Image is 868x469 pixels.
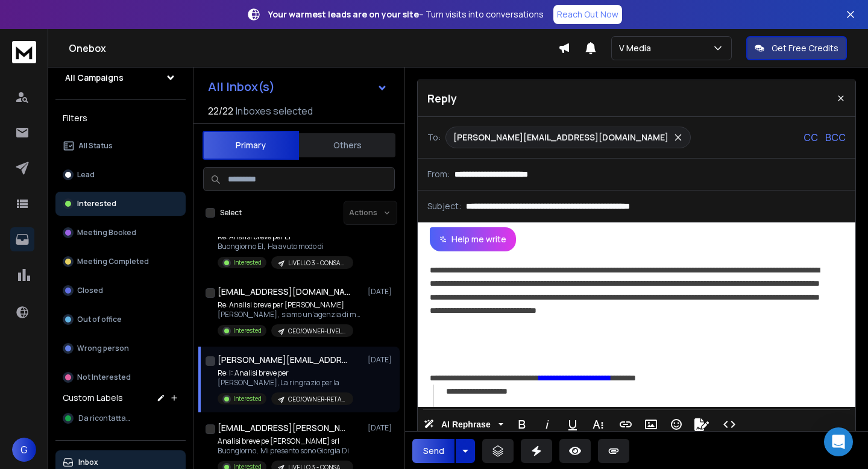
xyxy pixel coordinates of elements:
button: Out of office [55,307,186,332]
p: Closed [77,286,103,295]
button: Emoticons [665,412,688,436]
button: More Text [587,412,609,436]
h1: All Inbox(s) [208,81,275,93]
button: Wrong person [55,336,186,360]
button: Insert Image (⌘P) [640,412,662,436]
p: Buongiorno, Mi presento sono Giorgia Di [218,446,353,456]
p: Re: Analisi breve per El [218,232,353,242]
p: Meeting Booked [77,228,136,238]
p: [DATE] [368,423,395,433]
button: Meeting Completed [55,250,186,274]
p: Not Interested [77,373,131,382]
a: Reach Out Now [553,5,622,24]
button: Send [412,439,454,463]
h1: Onebox [69,41,558,55]
button: AI Rephrase [421,412,506,436]
button: Italic (⌘I) [536,412,559,436]
button: Others [299,132,395,159]
p: Interested [233,394,262,403]
p: CEO/OWNER-LIVELLO 3 - CONSAPEVOLE DEL PROBLEMA-PERSONALIZZAZIONI TARGET A-TEST 1 [288,327,346,336]
p: From: [427,168,450,180]
p: [PERSON_NAME], La ringrazio per la [218,378,353,388]
p: Reach Out Now [557,8,618,20]
img: logo [12,41,36,63]
button: Interested [55,192,186,216]
span: Da ricontattare [78,414,133,423]
p: Get Free Credits [772,42,838,54]
span: 22 / 22 [208,104,233,118]
span: AI Rephrase [439,420,493,430]
button: All Inbox(s) [198,75,397,99]
h3: Filters [55,110,186,127]
p: CC [804,130,818,145]
p: Inbox [78,458,98,467]
p: Lead [77,170,95,180]
p: Buongiorno El, Ha avuto modo di [218,242,353,251]
button: G [12,438,36,462]
p: Subject: [427,200,461,212]
button: Bold (⌘B) [511,412,533,436]
label: Select [220,208,242,218]
button: Lead [55,163,186,187]
h1: All Campaigns [65,72,124,84]
p: Re: I: Analisi breve per [218,368,353,378]
button: All Status [55,134,186,158]
h1: [EMAIL_ADDRESS][PERSON_NAME][DOMAIN_NAME] [218,422,350,434]
button: Signature [690,412,713,436]
button: Insert Link (⌘K) [614,412,637,436]
button: Meeting Booked [55,221,186,245]
h3: Custom Labels [63,392,123,404]
button: Code View [718,412,741,436]
p: LIVELLO 3 - CONSAPEVOLE DEL PROBLEMA test 2 Copy [288,259,346,268]
p: Reply [427,90,457,107]
h3: Inboxes selected [236,104,313,118]
p: Re: Analisi breve per [PERSON_NAME] [218,300,362,310]
h1: [EMAIL_ADDRESS][DOMAIN_NAME] [218,286,350,298]
button: Primary [203,131,299,160]
button: Help me write [430,227,516,251]
strong: Your warmest leads are on your site [268,8,419,20]
button: Da ricontattare [55,406,186,430]
p: Interested [233,326,262,335]
p: [DATE] [368,355,395,365]
button: Underline (⌘U) [561,412,584,436]
h1: [PERSON_NAME][EMAIL_ADDRESS][DOMAIN_NAME] [218,354,350,366]
p: All Status [78,141,113,151]
p: Meeting Completed [77,257,149,266]
p: Interested [233,258,262,267]
p: Wrong person [77,344,129,353]
button: Not Interested [55,365,186,389]
p: [DATE] [368,287,395,297]
p: To: [427,131,441,143]
button: Get Free Credits [746,36,847,60]
button: Closed [55,279,186,303]
p: CEO/OWNER-RETARGETING EMAIL NON APERTE-LIVELLO 3 - CONSAPEVOLE DEL PROBLEMA -TARGET A -test 2 Copy [288,395,346,404]
p: [PERSON_NAME], siamo un’agenzia di marketing [218,310,362,319]
p: Out of office [77,315,122,324]
p: BCC [825,130,846,145]
p: – Turn visits into conversations [268,8,544,20]
p: Analisi breve pe [PERSON_NAME] srl [218,436,353,446]
button: All Campaigns [55,66,186,90]
p: V Media [619,42,656,54]
p: [PERSON_NAME][EMAIL_ADDRESS][DOMAIN_NAME] [453,131,668,143]
div: Open Intercom Messenger [824,427,853,456]
p: Interested [77,199,116,209]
